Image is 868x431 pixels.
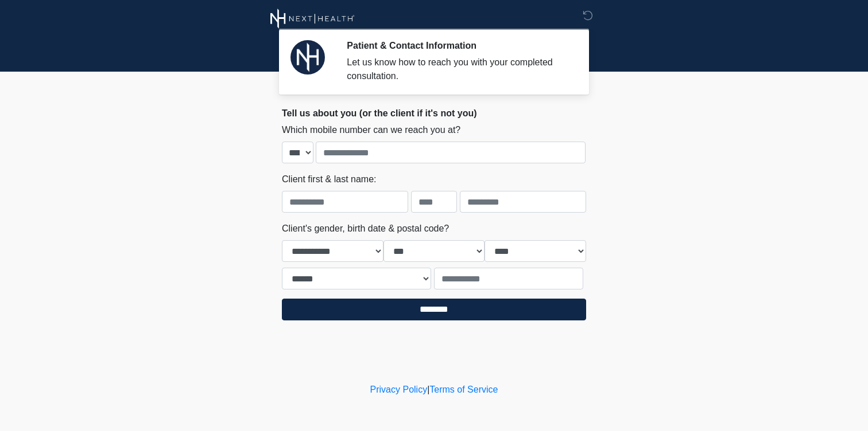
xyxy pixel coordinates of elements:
[347,40,569,51] h2: Patient & Contact Information
[282,108,586,119] h2: Tell us about you (or the client if it's not you)
[282,222,449,236] label: Client's gender, birth date & postal code?
[282,123,460,137] label: Which mobile number can we reach you at?
[347,56,569,83] div: Let us know how to reach you with your completed consultation.
[290,40,325,75] img: Agent Avatar
[429,385,498,394] a: Terms of Service
[282,173,377,186] label: Client first & last name:
[370,385,428,394] a: Privacy Policy
[270,9,355,29] img: Next Health Wellness Logo
[427,385,429,394] a: |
